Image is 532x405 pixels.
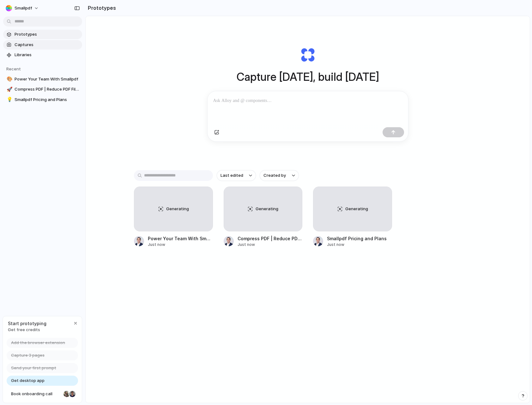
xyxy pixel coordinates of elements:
h2: Prototypes [85,4,116,12]
span: Add the browser extension [11,340,65,346]
a: GeneratingSmallpdf Pricing and PlansJust now [313,187,392,247]
span: Capture 3 pages [11,352,45,359]
button: smallpdf [3,3,42,13]
a: Get desktop app [7,376,78,386]
div: Christian Iacullo [69,390,76,398]
div: Just now [327,242,387,247]
span: Generating [256,206,278,212]
a: GeneratingPower Your Team With SmallpdfJust now [134,187,213,247]
span: Captures [15,42,80,48]
div: Compress PDF | Reduce PDF File Size Online for Free [238,235,303,242]
div: 💡 [7,96,11,103]
button: 🚀 [6,86,12,92]
span: Generating [166,206,189,212]
div: Nicole Kubica [63,390,70,398]
button: 💡 [6,97,12,103]
span: Send your first prompt [11,365,56,371]
span: smallpdf [15,5,32,11]
div: Just now [148,242,213,247]
a: Book onboarding call [7,389,78,399]
button: Created by [260,170,299,181]
span: Book onboarding call [11,391,61,397]
span: Compress PDF | Reduce PDF File Size Online for Free [15,86,80,92]
div: Power Your Team With Smallpdf [148,235,213,242]
span: Get desktop app [11,378,45,384]
a: 💡Smallpdf Pricing and Plans [3,95,82,104]
a: 🎨Power Your Team With Smallpdf [3,74,82,84]
span: Get free credits [8,327,46,333]
a: GeneratingCompress PDF | Reduce PDF File Size Online for FreeJust now [224,187,303,247]
span: Prototypes [15,31,80,38]
div: Smallpdf Pricing and Plans [327,235,387,242]
span: Start prototyping [8,320,46,327]
span: Last edited [221,172,243,179]
a: Prototypes [3,30,82,39]
h1: Capture [DATE], build [DATE] [237,68,379,85]
div: Just now [238,242,303,247]
a: Libraries [3,50,82,60]
a: Captures [3,40,82,50]
button: 🎨 [6,76,12,82]
button: Last edited [217,170,256,181]
div: 🎨 [7,75,11,83]
span: Generating [345,206,368,212]
a: 🚀Compress PDF | Reduce PDF File Size Online for Free [3,85,82,94]
span: Created by [263,172,286,179]
span: Power Your Team With Smallpdf [15,76,80,82]
span: Recent [6,66,21,71]
div: 🚀 [7,86,11,93]
span: Smallpdf Pricing and Plans [15,97,80,103]
span: Libraries [15,52,80,58]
